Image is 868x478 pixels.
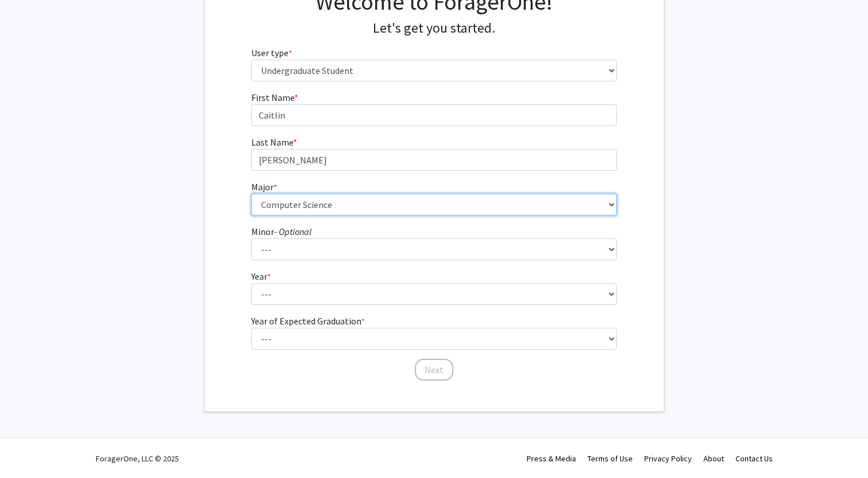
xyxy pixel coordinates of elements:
span: First Name [251,92,294,103]
a: Privacy Policy [644,453,692,464]
label: Minor [251,225,312,238]
iframe: Chat [9,426,49,469]
button: Next [415,359,453,381]
label: Year of Expected Graduation [251,314,365,328]
h4: Let's get you started. [251,20,617,37]
i: - Optional [274,226,312,237]
a: About [703,453,724,464]
label: Year [251,269,271,283]
label: User type [251,46,292,60]
a: Contact Us [735,453,773,464]
span: Last Name [251,136,293,148]
label: Major [251,180,277,194]
a: Press & Media [527,453,576,464]
a: Terms of Use [587,453,633,464]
